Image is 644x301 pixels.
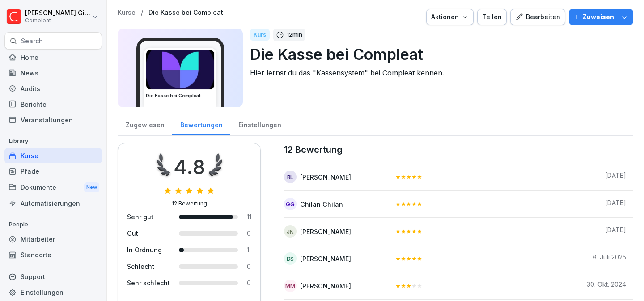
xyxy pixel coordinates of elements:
div: Support [4,269,102,284]
div: Teilen [482,12,502,22]
td: [DATE] [580,163,633,191]
div: 0 [247,229,251,238]
a: News [4,65,102,81]
div: DS [284,252,297,265]
a: Zugewiesen [118,113,172,135]
div: MM [284,280,297,292]
td: [DATE] [580,218,633,245]
p: Library [4,134,102,148]
h3: Die Kasse bei Compleat [146,92,215,99]
div: Schlecht [127,262,170,271]
div: Bearbeiten [515,12,560,22]
a: Home [4,50,102,65]
a: Automatisierungen [4,196,102,211]
a: Kurse [4,148,102,163]
a: Einstellungen [4,284,102,300]
div: JK [284,225,297,238]
p: Compleat [25,17,90,24]
button: Bearbeiten [510,9,565,25]
a: Mitarbeiter [4,231,102,247]
p: Zuweisen [582,12,614,22]
a: Einstellungen [230,113,289,135]
div: [PERSON_NAME] [300,172,351,182]
div: 0 [247,262,251,271]
a: DokumenteNew [4,179,102,196]
a: Veranstaltungen [4,112,102,128]
div: Ghilan Ghilan [300,200,343,209]
div: New [84,182,99,192]
a: Die Kasse bei Compleat [148,9,223,17]
div: Sehr gut [127,212,170,222]
div: Dokumente [4,179,102,196]
img: lex61wutjp9eu7p83jqhsxd1.png [146,50,214,89]
a: Standorte [4,247,102,263]
div: GG [284,198,297,210]
td: 30. Okt. 2024 [580,272,633,300]
div: In Ordnung [127,245,170,255]
div: RL [284,171,297,183]
p: / [141,9,143,17]
p: [PERSON_NAME] Gimpel [25,9,90,17]
div: Sehr schlecht [127,278,170,288]
button: Aktionen [426,9,474,25]
a: Pfade [4,163,102,179]
p: Die Kasse bei Compleat [250,43,626,66]
td: 8. Juli 2025 [580,245,633,272]
div: 4.8 [174,152,205,182]
div: Kurs [250,29,270,41]
div: Gut [127,229,170,238]
button: Zuweisen [569,9,633,25]
div: [PERSON_NAME] [300,227,351,236]
a: Bewertungen [172,113,230,135]
div: [PERSON_NAME] [300,254,351,263]
button: Teilen [477,9,507,25]
div: Aktionen [431,12,469,22]
p: Hier lernst du das "Kassensystem" bei Compleat kennen. [250,67,626,78]
div: 1 [247,245,251,255]
p: People [4,217,102,232]
p: Search [21,37,43,46]
div: 11 [247,212,251,222]
p: 12 min [287,30,302,39]
caption: 12 Bewertung [284,143,633,156]
div: 12 Bewertung [172,200,207,208]
a: Audits [4,81,102,96]
div: 0 [247,278,251,288]
a: Kurse [118,9,136,17]
td: [DATE] [580,191,633,218]
a: Berichte [4,96,102,112]
div: [PERSON_NAME] [300,281,351,291]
